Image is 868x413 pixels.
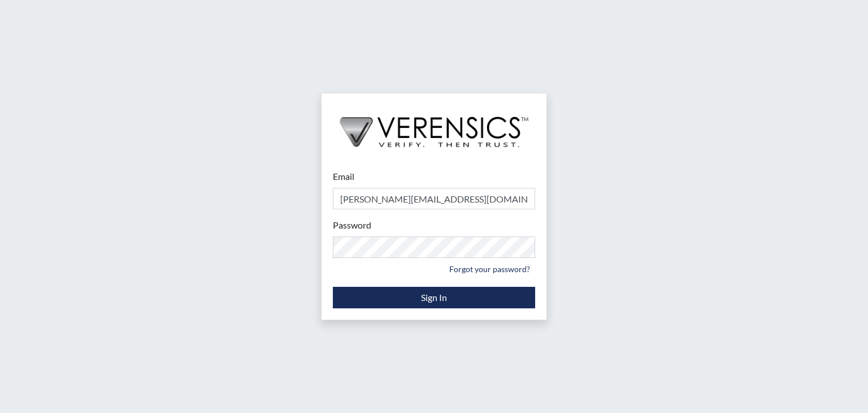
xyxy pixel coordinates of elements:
button: Sign In [333,287,535,308]
label: Email [333,170,354,183]
input: Email [333,188,535,209]
img: logo-wide-black.2aad4157.png [322,93,546,159]
label: Password [333,218,371,232]
a: Forgot your password? [444,260,535,278]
